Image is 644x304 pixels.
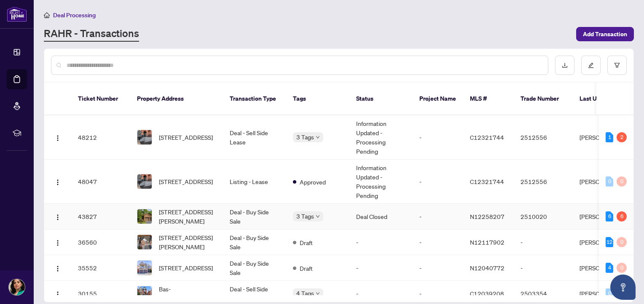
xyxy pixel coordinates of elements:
[300,177,326,187] span: Approved
[573,229,636,255] td: [PERSON_NAME]
[51,261,64,275] button: Logo
[51,131,64,144] button: Logo
[223,204,286,229] td: Deal - Buy Side Sale
[223,83,286,115] th: Transaction Type
[607,56,627,75] button: filter
[159,177,213,186] span: [STREET_ADDRESS]
[583,27,627,41] span: Add Transaction
[617,263,627,273] div: 0
[349,204,413,229] td: Deal Closed
[514,255,573,281] td: -
[573,160,636,204] td: [PERSON_NAME]
[316,135,320,139] span: down
[54,240,61,246] img: Logo
[514,204,573,229] td: 2510020
[562,62,568,68] span: download
[610,275,636,300] button: Open asap
[573,115,636,160] td: [PERSON_NAME]
[51,210,64,223] button: Logo
[223,160,286,204] td: Listing - Lease
[51,287,64,300] button: Logo
[316,214,320,219] span: down
[71,204,130,229] td: 43827
[576,27,634,41] button: Add Transaction
[349,83,413,115] th: Status
[130,83,223,115] th: Property Address
[514,229,573,255] td: -
[159,284,216,303] span: Bas-[STREET_ADDRESS]
[413,115,463,160] td: -
[349,115,413,160] td: Information Updated - Processing Pending
[349,229,413,255] td: -
[470,133,504,141] span: C12321744
[617,176,627,187] div: 0
[349,255,413,281] td: -
[573,83,636,115] th: Last Updated By
[71,83,130,115] th: Ticket Number
[137,209,152,224] img: thumbnail-img
[54,291,61,298] img: Logo
[588,62,594,68] span: edit
[54,179,61,186] img: Logo
[617,132,627,142] div: 2
[223,229,286,255] td: Deal - Buy Side Sale
[606,132,613,142] div: 1
[54,214,61,221] img: Logo
[606,176,613,187] div: 0
[71,115,130,160] td: 48212
[606,237,613,247] div: 12
[349,160,413,204] td: Information Updated - Processing Pending
[413,83,463,115] th: Project Name
[573,204,636,229] td: [PERSON_NAME]
[300,238,313,247] span: Draft
[606,288,613,299] div: 0
[413,204,463,229] td: -
[159,207,216,226] span: [STREET_ADDRESS][PERSON_NAME]
[137,261,152,275] img: thumbnail-img
[44,12,50,18] span: home
[53,11,96,19] span: Deal Processing
[51,175,64,188] button: Logo
[470,264,504,272] span: N12040772
[137,235,152,249] img: thumbnail-img
[296,132,314,142] span: 3 Tags
[159,233,216,251] span: [STREET_ADDRESS][PERSON_NAME]
[44,27,139,42] a: RAHR - Transactions
[617,211,627,221] div: 6
[71,229,130,255] td: 36560
[137,130,152,144] img: thumbnail-img
[223,115,286,160] td: Deal - Sell Side Lease
[463,83,514,115] th: MLS #
[54,135,61,141] img: Logo
[316,291,320,296] span: down
[159,263,213,272] span: [STREET_ADDRESS]
[137,286,152,301] img: thumbnail-img
[159,133,213,142] span: [STREET_ADDRESS]
[51,235,64,249] button: Logo
[581,56,601,75] button: edit
[573,255,636,281] td: [PERSON_NAME]
[617,237,627,247] div: 0
[71,160,130,204] td: 48047
[413,160,463,204] td: -
[470,290,504,297] span: C12039208
[514,83,573,115] th: Trade Number
[296,288,314,298] span: 4 Tags
[286,83,349,115] th: Tags
[470,178,504,185] span: C12321744
[514,160,573,204] td: 2512556
[514,115,573,160] td: 2512556
[300,264,313,273] span: Draft
[9,279,25,295] img: Profile Icon
[606,263,613,273] div: 4
[413,229,463,255] td: -
[54,265,61,272] img: Logo
[223,255,286,281] td: Deal - Buy Side Sale
[413,255,463,281] td: -
[470,213,504,220] span: N12258207
[7,6,27,22] img: logo
[614,62,620,68] span: filter
[296,211,314,221] span: 3 Tags
[606,211,613,221] div: 6
[137,174,152,189] img: thumbnail-img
